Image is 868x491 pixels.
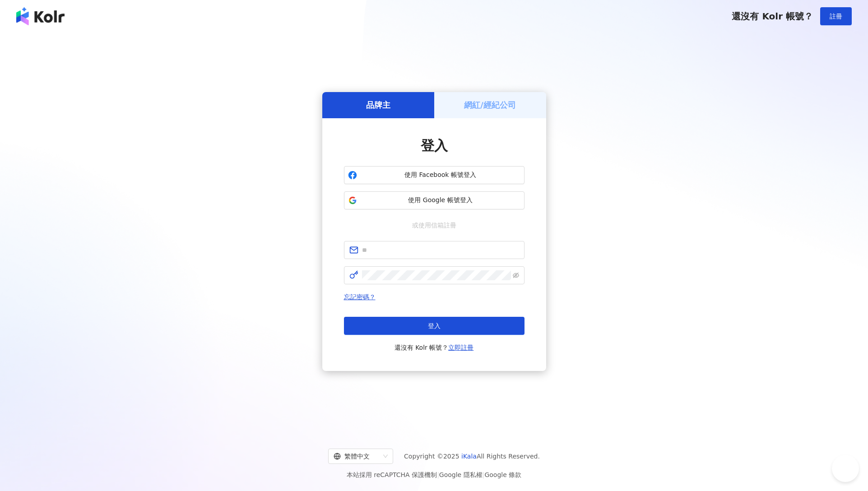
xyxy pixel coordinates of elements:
span: 還沒有 Kolr 帳號？ [395,342,474,353]
span: 使用 Facebook 帳號登入 [361,171,520,180]
button: 使用 Facebook 帳號登入 [344,166,525,184]
a: Google 條款 [484,471,521,478]
a: iKala [461,453,477,460]
button: 使用 Google 帳號登入 [344,191,525,209]
iframe: Help Scout Beacon - Open [832,455,859,482]
span: | [437,471,439,478]
span: Copyright © 2025 All Rights Reserved. [404,451,540,462]
span: 本站採用 reCAPTCHA 保護機制 [347,469,521,480]
h5: 品牌主 [366,99,390,111]
div: 繁體中文 [334,449,380,463]
h5: 網紅/經紀公司 [464,99,516,111]
span: | [483,471,485,478]
span: 註冊 [830,13,842,20]
span: 登入 [421,138,448,153]
a: 立即註冊 [448,344,473,351]
span: 登入 [428,322,441,329]
img: logo [16,7,65,25]
a: Google 隱私權 [439,471,483,478]
a: 忘記密碼？ [344,293,376,301]
span: 還沒有 Kolr 帳號？ [732,11,813,22]
button: 登入 [344,317,525,335]
button: 註冊 [820,7,852,25]
span: 使用 Google 帳號登入 [361,196,520,205]
span: eye-invisible [513,272,519,278]
span: 或使用信箱註冊 [406,220,463,230]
